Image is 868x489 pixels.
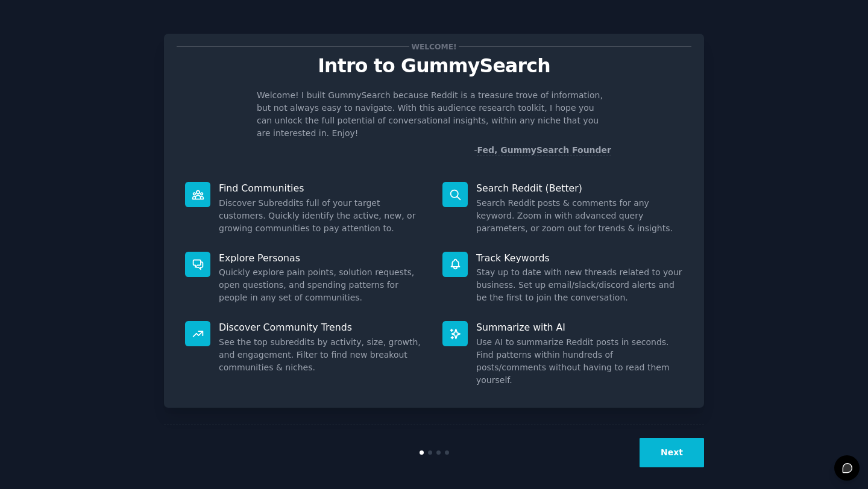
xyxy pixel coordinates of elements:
[257,89,611,140] p: Welcome! I built GummySearch because Reddit is a treasure trove of information, but not always ea...
[476,321,683,334] p: Summarize with AI
[476,252,683,264] p: Track Keywords
[219,321,426,334] p: Discover Community Trends
[640,438,704,467] button: Next
[474,144,611,157] div: -
[476,336,683,387] dd: Use AI to summarize Reddit posts in seconds. Find patterns within hundreds of posts/comments with...
[409,40,459,53] span: Welcome!
[476,197,683,235] dd: Search Reddit posts & comments for any keyword. Zoom in with advanced query parameters, or zoom o...
[477,145,611,155] a: Fed, GummySearch Founder
[476,266,683,304] dd: Stay up to date with new threads related to your business. Set up email/slack/discord alerts and ...
[219,182,426,195] p: Find Communities
[177,55,691,76] p: Intro to GummySearch
[219,336,426,374] dd: See the top subreddits by activity, size, growth, and engagement. Filter to find new breakout com...
[219,197,426,235] dd: Discover Subreddits full of your target customers. Quickly identify the active, new, or growing c...
[219,252,426,264] p: Explore Personas
[476,182,683,195] p: Search Reddit (Better)
[219,266,426,304] dd: Quickly explore pain points, solution requests, open questions, and spending patterns for people ...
